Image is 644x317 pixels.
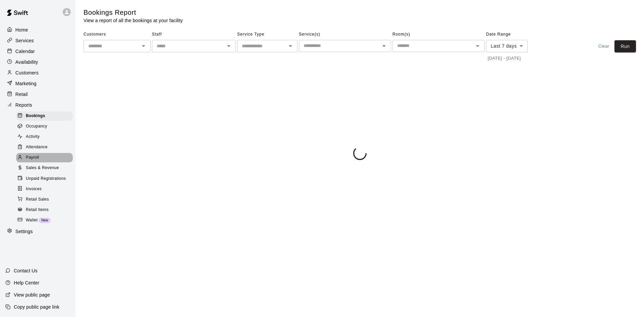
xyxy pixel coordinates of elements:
p: Settings [15,228,33,235]
span: Bookings [26,113,45,119]
span: Occupancy [26,123,47,130]
a: Services [5,36,70,46]
a: Payroll [16,153,75,163]
p: Reports [15,102,32,108]
a: Availability [5,57,70,67]
p: Calendar [15,48,35,55]
span: Invoices [26,186,42,193]
div: Activity [16,132,73,142]
span: Retail Sales [26,196,49,203]
button: Open [224,41,233,51]
a: Attendance [16,142,75,153]
a: Sales & Revenue [16,163,75,173]
a: Retail [5,89,70,99]
p: Marketing [15,80,37,87]
a: Settings [5,226,70,236]
p: Contact Us [14,267,38,274]
a: Calendar [5,46,70,56]
p: Home [15,27,28,33]
a: Marketing [5,78,70,89]
p: View public page [14,292,50,298]
a: Invoices [16,184,75,194]
p: Help Center [14,279,39,286]
p: Availability [15,59,38,65]
div: Retail Sales [16,195,73,204]
div: Unpaid Registrations [16,174,73,183]
span: Wallet [26,217,38,224]
button: [DATE] - [DATE] [486,53,523,64]
span: Service(s) [299,29,391,40]
div: Sales & Revenue [16,163,73,173]
span: New [39,218,51,222]
p: Retail [15,91,28,98]
a: Unpaid Registrations [16,173,75,184]
span: Payroll [26,154,39,161]
div: Retail Items [16,205,73,215]
span: Date Range [486,29,545,40]
div: WalletNew [16,216,73,225]
h5: Bookings Report [84,8,183,17]
span: Sales & Revenue [26,165,59,171]
a: Bookings [16,111,75,121]
span: Staff [152,29,236,40]
span: Attendance [26,144,48,151]
span: Service Type [237,29,298,40]
div: Bookings [16,111,73,121]
span: Customers [84,29,151,40]
button: Open [473,41,482,51]
div: Occupancy [16,122,73,131]
button: Open [286,41,295,51]
a: Retail Sales [16,194,75,205]
button: Run [614,40,636,53]
a: Activity [16,132,75,142]
p: Copy public page link [14,304,59,310]
span: Room(s) [392,29,485,40]
div: Payroll [16,153,73,162]
div: Last 7 days [486,40,528,52]
p: View a report of all the bookings at your facility [84,17,183,24]
div: Invoices [16,184,73,194]
span: Activity [26,134,40,140]
a: Reports [5,100,70,110]
a: Occupancy [16,121,75,131]
button: Clear [593,40,614,53]
a: Retail Items [16,205,75,215]
p: Services [15,37,34,44]
button: Open [379,41,389,51]
a: Home [5,25,70,35]
div: Attendance [16,143,73,152]
span: Unpaid Registrations [26,175,66,182]
span: Retail Items [26,207,49,213]
a: Customers [5,68,70,78]
p: Customers [15,69,39,76]
button: Open [139,41,148,51]
a: WalletNew [16,215,75,225]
